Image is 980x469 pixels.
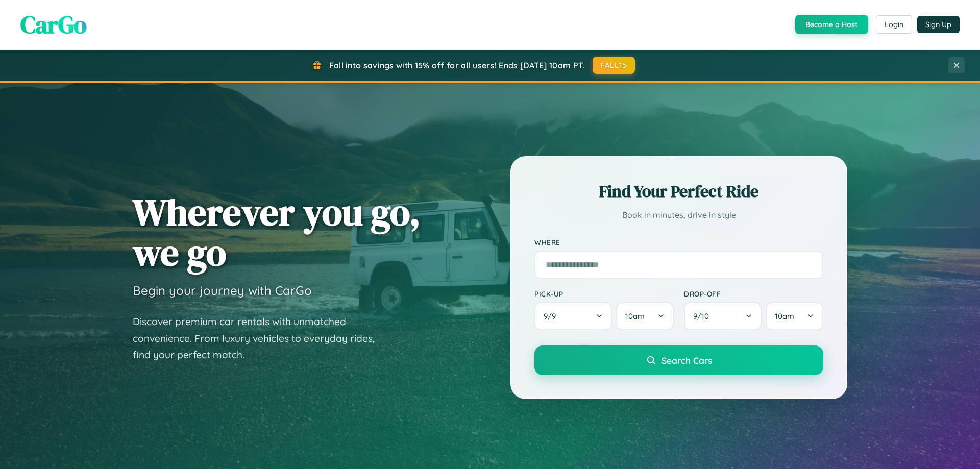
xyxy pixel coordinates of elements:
[661,355,712,366] span: Search Cars
[133,192,421,273] h1: Wherever you go, we go
[876,15,912,34] button: Login
[329,60,585,70] span: Fall into savings with 15% off for all users! Ends [DATE] 10am PT.
[534,208,823,223] p: Book in minutes, drive in style
[534,180,823,203] h2: Find Your Perfect Ride
[616,302,674,330] button: 10am
[625,311,645,321] span: 10am
[693,311,714,321] span: 9 / 10
[766,302,823,330] button: 10am
[544,311,561,321] span: 9 / 9
[684,289,823,298] label: Drop-off
[20,8,87,41] span: CarGo
[534,345,823,375] button: Search Cars
[775,311,794,321] span: 10am
[917,16,960,33] button: Sign Up
[684,302,762,330] button: 9/10
[534,238,823,246] label: Where
[534,289,674,298] label: Pick-up
[795,15,868,34] button: Become a Host
[534,302,612,330] button: 9/9
[133,313,388,363] p: Discover premium car rentals with unmatched convenience. From luxury vehicles to everyday rides, ...
[593,57,635,74] button: FALL15
[133,283,312,298] h3: Begin your journey with CarGo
